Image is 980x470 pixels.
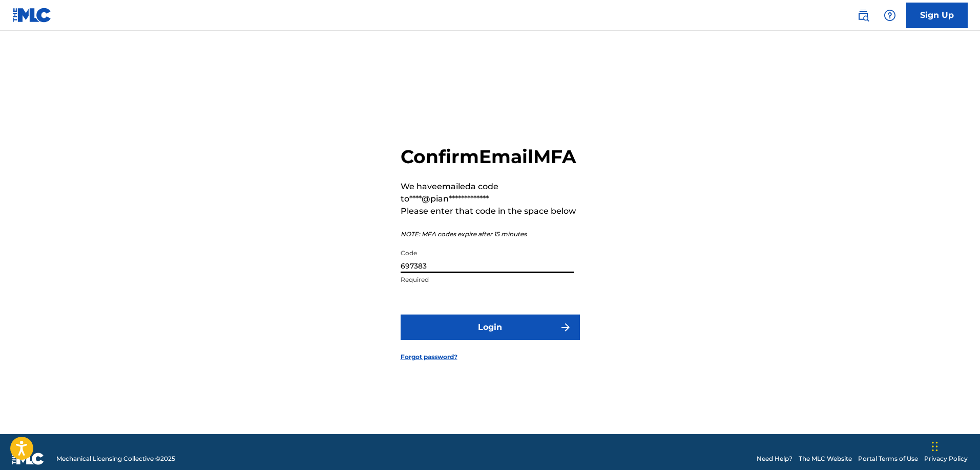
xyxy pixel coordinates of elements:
[924,454,968,463] a: Privacy Policy
[757,454,793,463] a: Need Help?
[880,5,900,26] div: Help
[857,9,869,21] img: search
[12,453,44,465] img: logo
[559,321,572,333] img: f7272a7cc735f4ea7f67.svg
[401,315,580,340] button: Login
[853,5,873,26] a: Public Search
[858,454,918,463] a: Portal Terms of Use
[401,205,580,217] p: Please enter that code in the space below
[932,431,938,462] div: Drag
[929,421,980,470] iframe: Chat Widget
[401,145,580,168] h2: Confirm Email MFA
[56,454,175,463] span: Mechanical Licensing Collective © 2025
[884,9,896,21] img: help
[799,454,852,463] a: The MLC Website
[401,230,580,239] p: NOTE: MFA codes expire after 15 minutes
[401,352,457,362] a: Forgot password?
[401,275,574,284] p: Required
[906,3,968,28] a: Sign Up
[12,8,52,23] img: MLC Logo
